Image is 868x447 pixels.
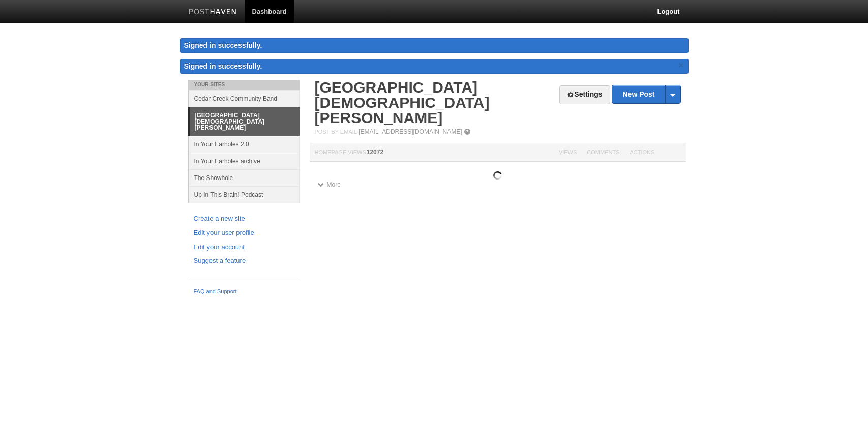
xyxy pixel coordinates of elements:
[194,214,293,224] a: Create a new site
[612,85,680,103] a: New Post
[315,129,357,135] span: Post by Email
[188,80,300,90] li: Your Sites
[582,143,624,162] th: Comments
[559,85,610,104] a: Settings
[554,143,582,162] th: Views
[189,90,300,107] a: Cedar Creek Community Band
[315,79,490,126] a: [GEOGRAPHIC_DATA][DEMOGRAPHIC_DATA][PERSON_NAME]
[358,128,462,135] a: [EMAIL_ADDRESS][DOMAIN_NAME]
[189,169,300,186] a: The Showhole
[367,148,383,156] span: 12072
[317,181,341,188] a: More
[625,143,686,162] th: Actions
[184,62,262,70] span: Signed in successfully.
[190,107,300,136] a: [GEOGRAPHIC_DATA][DEMOGRAPHIC_DATA][PERSON_NAME]
[194,242,293,253] a: Edit your account
[677,59,686,72] a: ×
[194,287,293,296] a: FAQ and Support
[189,153,300,169] a: In Your Earholes archive
[189,186,300,203] a: Up In This Brain! Podcast
[189,9,237,16] img: Posthaven-bar
[189,136,300,153] a: In Your Earholes 2.0
[194,228,293,239] a: Edit your user profile
[180,38,689,53] div: Signed in successfully.
[194,256,293,266] a: Suggest a feature
[493,171,502,180] img: loading.gif
[310,143,554,162] th: Homepage Views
